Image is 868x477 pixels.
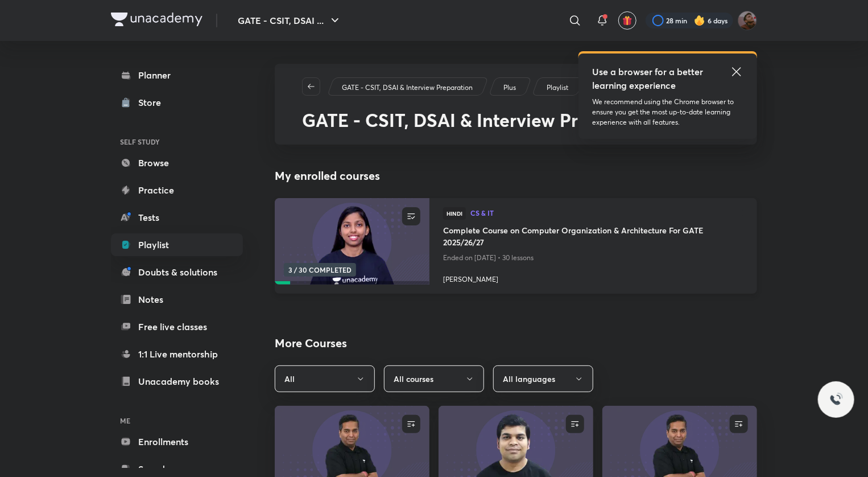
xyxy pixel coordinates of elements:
[275,335,757,352] h2: More Courses
[284,263,356,277] span: 3 / 30 COMPLETED
[111,206,243,229] a: Tests
[592,97,743,128] p: We recommend using the Chrome browser to ensure you get the most up-to-date learning experience w...
[443,207,466,220] span: Hindi
[111,91,243,114] a: Store
[111,411,243,430] h6: ME
[443,250,743,265] p: Ended on [DATE] • 30 lessons
[275,365,375,392] button: All
[302,108,706,132] span: GATE - CSIT, DSAI & Interview Preparation COA
[738,11,757,30] img: Suryansh Singh
[111,13,202,29] a: Company Logo
[340,83,475,93] a: GATE - CSIT, DSAI & Interview Preparation
[342,83,473,93] p: GATE - CSIT, DSAI & Interview Preparation
[622,15,633,26] img: avatar
[111,151,243,174] a: Browse
[111,261,243,283] a: Doubts & solutions
[111,288,243,311] a: Notes
[545,83,571,93] a: Playlist
[111,315,243,338] a: Free live classes
[138,96,168,109] div: Store
[443,224,743,250] a: Complete Course on Computer Organization & Architecture For GATE 2025/26/27
[470,209,743,217] a: CS & IT
[592,65,705,92] h5: Use a browser for a better learning experience
[111,370,243,393] a: Unacademy books
[547,83,568,93] p: Playlist
[231,9,349,32] button: GATE - CSIT, DSAI ...
[384,365,484,392] button: All courses
[275,198,429,294] a: new-thumbnail3 / 30 COMPLETED
[111,430,243,453] a: Enrollments
[493,365,593,392] button: All languages
[502,83,518,93] a: Plus
[503,83,516,93] p: Plus
[111,343,243,365] a: 1:1 Live mentorship
[470,209,743,216] span: CS & IT
[829,393,843,406] img: ttu
[111,233,243,256] a: Playlist
[694,15,705,26] img: streak
[275,167,757,184] h4: My enrolled courses
[111,64,243,87] a: Planner
[111,179,243,202] a: Practice
[111,13,202,26] img: Company Logo
[443,270,743,285] a: [PERSON_NAME]
[273,198,431,286] img: new-thumbnail
[618,11,636,30] button: avatar
[111,132,243,151] h6: SELF STUDY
